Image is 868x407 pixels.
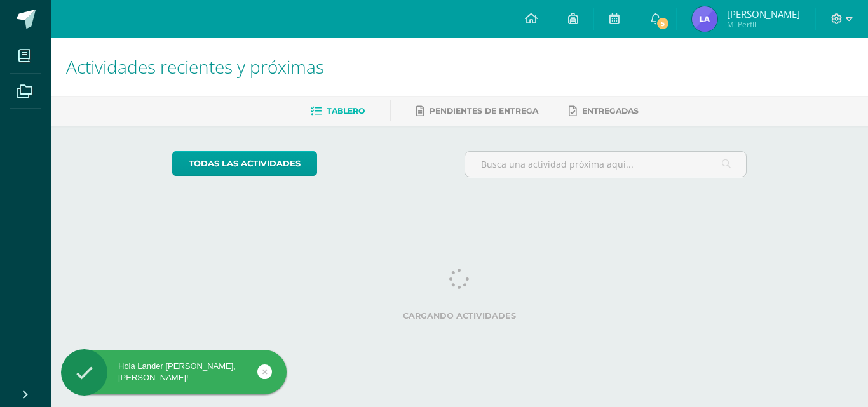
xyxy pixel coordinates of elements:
[582,106,639,116] span: Entregadas
[172,311,747,321] label: Cargando actividades
[727,8,800,20] span: [PERSON_NAME]
[61,361,287,384] div: Hola Lander [PERSON_NAME], [PERSON_NAME]!
[327,106,365,116] span: Tablero
[727,19,800,30] span: Mi Perfil
[465,152,747,177] input: Busca una actividad próxima aquí...
[66,55,324,79] span: Actividades recientes y próximas
[172,151,317,176] a: todas las Actividades
[311,101,365,121] a: Tablero
[569,101,639,121] a: Entregadas
[416,101,538,121] a: Pendientes de entrega
[692,6,717,32] img: ec732099bb526a87f4320e5d8e7a6078.png
[656,17,670,30] span: 5
[430,106,538,116] span: Pendientes de entrega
